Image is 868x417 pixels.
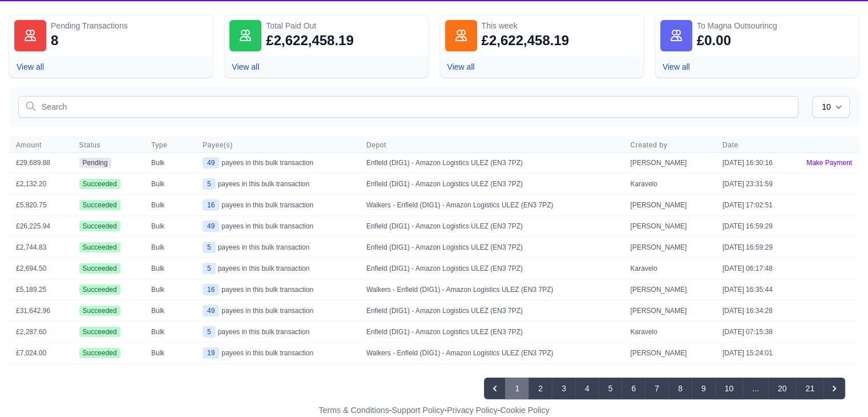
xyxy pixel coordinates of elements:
td: £2,132.20 [9,174,72,195]
a: Cookie Policy [500,406,549,415]
td: £5,189.25 [9,279,72,300]
span: 5 [203,242,216,253]
span: Created by [630,141,708,150]
span: 49 [203,305,219,316]
span: Succeeded [79,348,120,358]
span: Succeeded [79,179,120,189]
a: Make Payment [800,153,859,173]
td: Enfield (DIG1) - Amazon Logistics ULEZ (EN3 7PZ) [360,300,624,322]
span: Succeeded [79,221,120,231]
td: Walkers - Enfield (DIG1) - Amazon Logistics ULEZ (EN3 7PZ) [360,343,624,364]
td: [PERSON_NAME] [623,195,715,216]
span: of [82,379,89,388]
span: 5 [203,263,216,274]
div: payees in this bulk transaction [203,263,353,274]
button: Go to page 10 [715,378,744,399]
div: payees in this bulk transaction [203,284,353,295]
td: [DATE] 07:15:38 [716,322,800,343]
span: 49 [203,220,219,232]
span: pending [79,158,111,168]
iframe: Chat Widget [811,362,868,417]
td: Bulk [144,343,196,364]
span: 5 [203,326,216,338]
div: 8 [51,31,58,50]
td: [PERSON_NAME] [623,343,715,364]
span: Date [722,141,793,150]
div: payees in this bulk transaction [203,326,353,338]
span: 5 [203,178,216,190]
div: £2,622,458.19 [482,31,569,50]
div: payees in this bulk transaction [203,220,353,232]
button: Go to page 6 [621,378,645,399]
span: Succeeded [79,284,120,295]
div: £2,622,458.19 [266,31,353,50]
div: payees in this bulk transaction [203,242,353,253]
td: Enfield (DIG1) - Amazon Logistics ULEZ (EN3 7PZ) [360,216,624,237]
td: £29,689.88 [9,153,72,174]
a: Terms & Conditions [318,406,389,415]
td: £7,024.00 [9,343,72,364]
td: Bulk [144,300,196,322]
td: Karavelo [623,174,715,195]
div: payees in this bulk transaction [203,305,353,316]
button: Go to page 20 [768,378,797,399]
input: Search [18,96,798,118]
div: payees in this bulk transaction [203,178,353,190]
td: £5,820.75 [9,195,72,216]
button: Status [79,141,110,150]
button: Type [151,141,176,150]
td: [DATE] 16:35:44 [716,279,800,300]
button: Go to page 4 [575,378,599,399]
a: View all [17,62,44,71]
button: Go to page 21 [796,378,824,399]
td: [PERSON_NAME] [623,300,715,322]
td: Bulk [144,174,196,195]
div: This week [482,20,639,31]
a: View all [447,62,475,71]
td: Bulk [144,216,196,237]
td: Bulk [144,195,196,216]
span: Type [151,141,167,150]
td: [DATE] 16:30:16 [716,153,800,174]
td: £2,287.60 [9,322,72,343]
td: Enfield (DIG1) - Amazon Logistics ULEZ (EN3 7PZ) [360,237,624,258]
span: 1 [505,378,529,399]
td: [PERSON_NAME] [623,216,715,237]
td: [DATE] 16:59:29 [716,216,800,237]
td: Enfield (DIG1) - Amazon Logistics ULEZ (EN3 7PZ) [360,258,624,279]
td: [DATE] 15:24:01 [716,343,800,364]
div: - - - [109,404,760,417]
td: [PERSON_NAME] [623,279,715,300]
span: results [107,379,130,388]
button: Go to page 2 [528,378,552,399]
td: [DATE] 17:02:51 [716,195,800,216]
div: £0.00 [697,31,731,50]
span: 201 [91,379,104,388]
div: To Magna Outsourincg [697,20,854,31]
div: payees in this bulk transaction [203,199,353,211]
span: Succeeded [79,327,120,337]
td: Bulk [144,153,196,174]
td: [PERSON_NAME] [623,153,715,174]
td: £2,694.50 [9,258,72,279]
span: 16 [203,284,219,295]
button: Go to page 8 [668,378,692,399]
td: [DATE] 23:31:59 [716,174,800,195]
td: £26,225.94 [9,216,72,237]
span: Succeeded [79,306,120,316]
button: Go to page 3 [552,378,576,399]
button: Go to page 9 [692,378,716,399]
span: Succeeded [79,263,120,274]
td: Enfield (DIG1) - Amazon Logistics ULEZ (EN3 7PZ) [360,174,624,195]
span: « Previous [484,387,506,396]
td: [DATE] 16:34:28 [716,300,800,322]
span: 1 [56,379,60,388]
div: payees in this bulk transaction [203,347,353,359]
span: 16 [203,199,219,211]
td: Enfield (DIG1) - Amazon Logistics ULEZ (EN3 7PZ) [360,153,624,174]
td: Enfield (DIG1) - Amazon Logistics ULEZ (EN3 7PZ) [360,322,624,343]
td: [PERSON_NAME] [623,237,715,258]
td: [DATE] 16:59:29 [716,237,800,258]
span: Payee(s) [203,141,353,150]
